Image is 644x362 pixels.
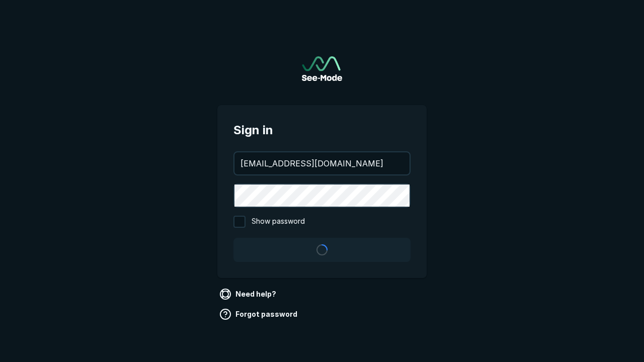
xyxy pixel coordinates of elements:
a: Go to sign in [302,56,342,81]
span: Show password [252,216,305,228]
img: See-Mode Logo [302,56,342,81]
input: your@email.com [234,152,410,174]
a: Forgot password [217,306,301,322]
a: Need help? [217,286,280,302]
span: Sign in [233,121,411,139]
